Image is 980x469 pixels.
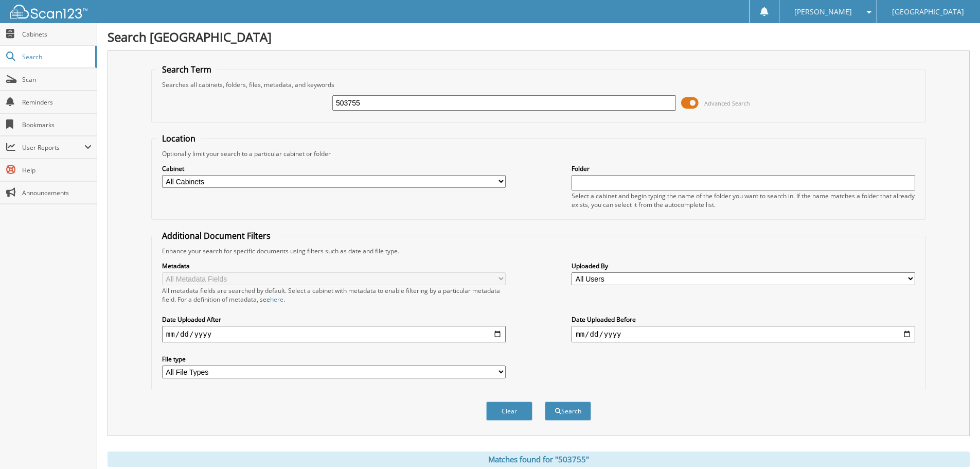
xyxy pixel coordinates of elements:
[572,326,915,342] input: end
[162,164,506,173] label: Cabinet
[157,133,201,144] legend: Location
[270,295,283,304] a: here
[572,262,915,270] label: Uploaded By
[572,164,915,173] label: Folder
[794,9,852,15] span: [PERSON_NAME]
[929,420,980,469] iframe: Chat Widget
[22,166,92,175] span: Help
[108,28,970,45] h1: Search [GEOGRAPHIC_DATA]
[157,247,920,255] div: Enhance your search for specific documents using filters such as date and file type.
[22,75,92,84] span: Scan
[162,326,506,342] input: start
[486,402,532,421] button: Clear
[157,149,920,158] div: Optionally limit your search to a particular cabinet or folder
[162,286,506,304] div: All metadata fields are searched by default. Select a cabinet with metadata to enable filtering b...
[22,53,90,61] span: Search
[704,99,750,107] span: Advanced Search
[10,5,87,19] img: scan123-logo-white.svg
[572,315,915,324] label: Date Uploaded Before
[22,188,92,197] span: Announcements
[157,80,920,89] div: Searches all cabinets, folders, files, metadata, and keywords
[22,98,92,107] span: Reminders
[162,315,506,324] label: Date Uploaded After
[108,451,970,467] div: Matches found for "503755"
[157,64,217,75] legend: Search Term
[22,143,84,152] span: User Reports
[22,120,92,129] span: Bookmarks
[572,192,915,209] div: Select a cabinet and begin typing the name of the folder you want to search in. If the name match...
[162,355,506,363] label: File type
[162,262,506,270] label: Metadata
[892,9,964,15] span: [GEOGRAPHIC_DATA]
[157,230,276,241] legend: Additional Document Filters
[545,402,591,421] button: Search
[22,30,92,39] span: Cabinets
